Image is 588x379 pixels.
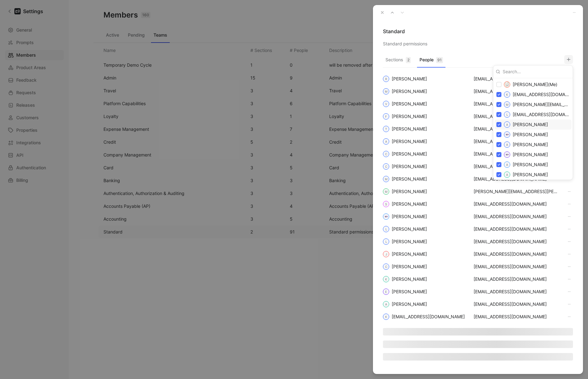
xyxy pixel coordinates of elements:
[500,67,570,77] input: Search...
[505,82,510,87] img: James
[513,152,548,157] span: [PERSON_NAME]
[513,81,557,87] span: (Me)
[505,142,510,147] svg: Adam
[505,132,510,137] img: Abdulaziz
[513,122,548,127] span: [PERSON_NAME]
[513,172,548,177] span: [PERSON_NAME]
[505,112,510,117] svg: llonardi@brex.com
[513,162,548,167] span: [PERSON_NAME]
[506,93,508,96] text: K
[505,92,510,97] svg: kkhosla@brex.com
[505,122,510,127] svg: Abby
[506,103,509,106] text: M
[513,82,548,87] span: [PERSON_NAME]
[513,92,586,97] span: [EMAIL_ADDRESS][DOMAIN_NAME]
[506,173,508,177] text: A
[506,143,508,146] text: A
[505,152,510,157] img: Aerial
[513,142,548,147] span: [PERSON_NAME]
[505,102,510,107] svg: mphiri@brex.com
[506,123,508,126] text: A
[506,113,508,116] text: L
[505,172,510,177] svg: Alex
[505,162,510,167] svg: Aidan
[513,112,586,117] span: [EMAIL_ADDRESS][DOMAIN_NAME]
[506,163,508,166] text: A
[513,132,548,137] span: [PERSON_NAME]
